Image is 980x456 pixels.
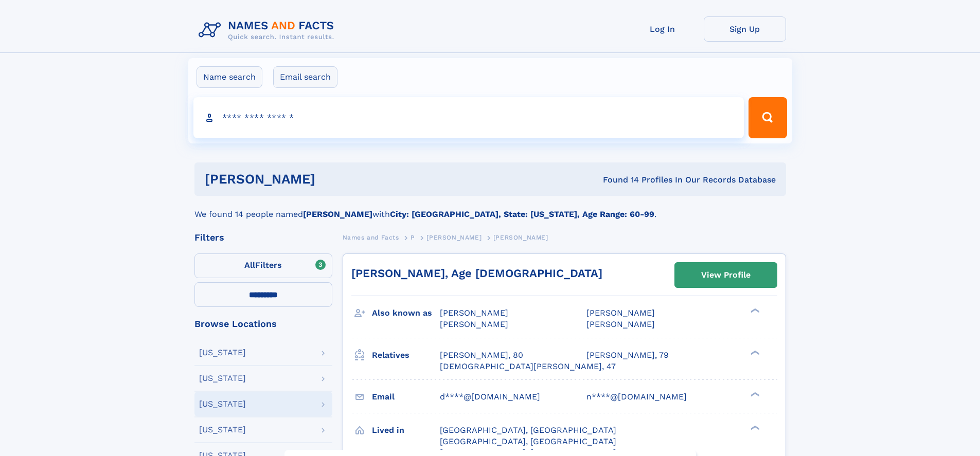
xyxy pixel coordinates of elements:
span: [GEOGRAPHIC_DATA], [GEOGRAPHIC_DATA] [440,436,616,446]
div: ❯ [748,307,760,314]
a: [PERSON_NAME], Age [DEMOGRAPHIC_DATA] [351,267,602,280]
span: [PERSON_NAME] [440,308,508,318]
div: We found 14 people named with . [194,196,786,221]
a: Sign Up [704,16,786,42]
label: Name search [197,66,262,88]
h3: Email [372,388,440,406]
div: [US_STATE] [199,426,246,434]
b: City: [GEOGRAPHIC_DATA], State: [US_STATE], Age Range: 60-99 [390,209,654,219]
span: [PERSON_NAME] [426,234,482,241]
button: Search Button [749,97,787,138]
div: Found 14 Profiles In Our Records Database [459,174,776,186]
div: ❯ [748,349,760,356]
a: [PERSON_NAME] [426,231,482,244]
div: View Profile [701,263,751,287]
span: [PERSON_NAME] [440,319,508,329]
input: search input [193,97,744,138]
a: Log In [621,16,704,42]
h3: Lived in [372,422,440,439]
div: ❯ [748,391,760,397]
img: Logo Names and Facts [194,16,343,44]
b: [PERSON_NAME] [303,209,372,219]
span: [PERSON_NAME] [493,234,548,241]
span: [PERSON_NAME] [586,319,655,329]
a: [PERSON_NAME], 79 [586,350,669,361]
label: Email search [273,66,337,88]
div: [US_STATE] [199,374,246,382]
h3: Also known as [372,304,440,322]
div: [US_STATE] [199,400,246,408]
h3: Relatives [372,346,440,364]
a: Names and Facts [343,231,399,244]
div: Filters [194,233,332,242]
a: [DEMOGRAPHIC_DATA][PERSON_NAME], 47 [440,361,616,372]
span: All [244,260,255,270]
div: Browse Locations [194,319,332,329]
div: [US_STATE] [199,349,246,357]
label: Filters [194,253,332,278]
a: View Profile [675,263,777,287]
span: [GEOGRAPHIC_DATA], [GEOGRAPHIC_DATA] [440,425,616,435]
h1: [PERSON_NAME] [205,173,459,186]
a: P [411,231,415,244]
span: [PERSON_NAME] [586,308,655,318]
a: [PERSON_NAME], 80 [440,350,523,361]
div: ❯ [748,424,760,431]
span: P [411,234,415,241]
